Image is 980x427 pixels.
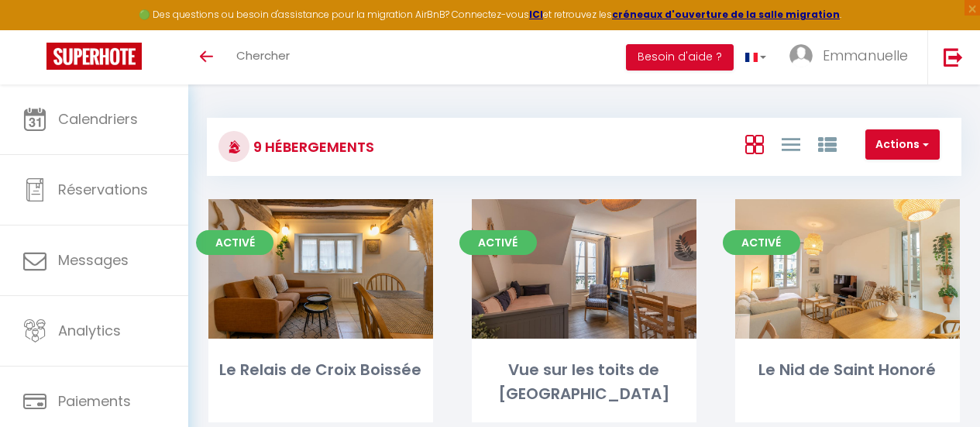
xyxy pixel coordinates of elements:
span: Calendriers [58,109,138,129]
img: ... [789,44,813,67]
div: Le Relais de Croix Boissée [208,358,433,382]
div: Vue sur les toits de [GEOGRAPHIC_DATA] [472,358,696,407]
span: Chercher [236,47,290,64]
span: Réservations [58,180,148,199]
span: Activé [723,230,800,255]
span: Paiements [58,391,131,411]
a: Vue en Box [745,131,764,157]
span: Messages [58,250,129,270]
span: Activé [459,230,537,255]
h3: 9 Hébergements [249,129,374,164]
img: Super Booking [46,43,142,70]
a: Vue par Groupe [818,131,837,157]
a: ICI [529,8,543,21]
a: Chercher [225,30,301,84]
span: Emmanuelle [823,46,908,65]
button: Actions [865,129,940,160]
button: Besoin d'aide ? [626,44,734,71]
img: logout [944,47,963,67]
a: créneaux d'ouverture de la salle migration [612,8,840,21]
a: ... Emmanuelle [778,30,927,84]
a: Vue en Liste [782,131,800,157]
span: Analytics [58,321,121,340]
span: Activé [196,230,273,255]
div: Le Nid de Saint Honoré [735,358,960,382]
